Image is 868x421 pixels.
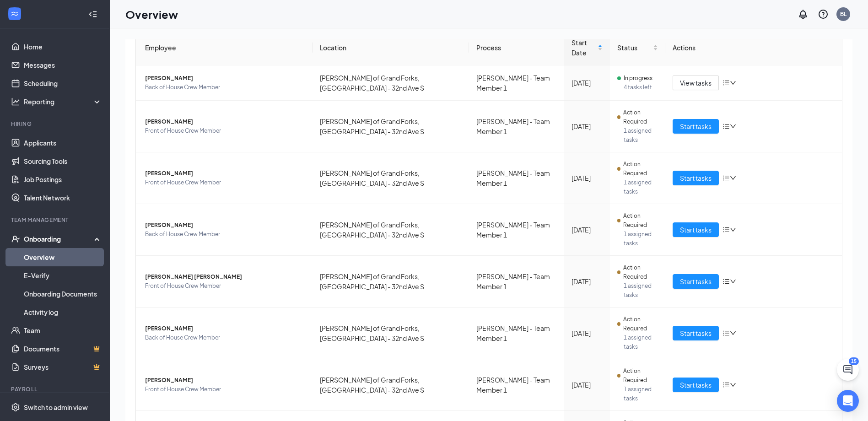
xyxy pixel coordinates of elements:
[136,30,313,65] th: Employee
[842,364,853,375] svg: ChatActive
[680,276,712,286] span: Start tasks
[313,308,469,359] td: [PERSON_NAME] of Grand Forks, [GEOGRAPHIC_DATA] - 32nd Ave S
[680,173,712,183] span: Start tasks
[840,10,846,18] div: BL
[24,134,102,152] a: Applicants
[722,174,730,182] span: bars
[571,173,603,183] div: [DATE]
[837,390,859,412] div: Open Intercom Messenger
[469,359,565,411] td: [PERSON_NAME] - Team Member 1
[818,9,829,20] svg: QuestionInfo
[24,152,102,170] a: Sourcing Tools
[145,230,305,239] span: Back of House Crew Member
[24,97,102,106] div: Reporting
[145,117,305,126] span: [PERSON_NAME]
[145,74,305,83] span: [PERSON_NAME]
[624,281,658,300] span: 1 assigned tasks
[469,256,565,308] td: [PERSON_NAME] - Team Member 1
[11,385,100,393] div: Payroll
[623,367,658,385] span: Action Required
[11,120,100,128] div: Hiring
[313,359,469,411] td: [PERSON_NAME] of Grand Forks, [GEOGRAPHIC_DATA] - 32nd Ave S
[313,256,469,308] td: [PERSON_NAME] of Grand Forks, [GEOGRAPHIC_DATA] - 32nd Ave S
[624,333,658,351] span: 1 assigned tasks
[571,380,603,390] div: [DATE]
[313,204,469,256] td: [PERSON_NAME] of Grand Forks, [GEOGRAPHIC_DATA] - 32nd Ave S
[145,281,305,291] span: Front of House Crew Member
[469,101,565,152] td: [PERSON_NAME] - Team Member 1
[837,359,859,381] button: ChatActive
[624,83,658,92] span: 4 tasks left
[125,6,178,22] h1: Overview
[571,225,603,235] div: [DATE]
[145,333,305,342] span: Back of House Crew Member
[11,97,20,106] svg: Analysis
[665,30,842,65] th: Actions
[145,178,305,187] span: Front of House Crew Member
[469,308,565,359] td: [PERSON_NAME] - Team Member 1
[798,9,809,20] svg: Notifications
[469,152,565,204] td: [PERSON_NAME] - Team Member 1
[722,123,730,130] span: bars
[673,378,719,392] button: Start tasks
[730,80,736,86] span: down
[610,30,665,65] th: Status
[313,65,469,101] td: [PERSON_NAME] of Grand Forks, [GEOGRAPHIC_DATA] - 32nd Ave S
[11,216,100,224] div: Team Management
[623,263,658,281] span: Action Required
[571,121,603,131] div: [DATE]
[313,101,469,152] td: [PERSON_NAME] of Grand Forks, [GEOGRAPHIC_DATA] - 32nd Ave S
[730,330,736,336] span: down
[24,403,88,412] div: Switch to admin view
[730,382,736,388] span: down
[849,357,859,365] div: 15
[623,211,658,230] span: Action Required
[730,278,736,285] span: down
[24,303,102,321] a: Activity log
[624,178,658,196] span: 1 assigned tasks
[623,160,658,178] span: Action Required
[673,274,719,289] button: Start tasks
[88,10,97,19] svg: Collapse
[145,385,305,394] span: Front of House Crew Member
[730,175,736,181] span: down
[24,74,102,92] a: Scheduling
[24,340,102,358] a: DocumentsCrown
[722,79,730,86] span: bars
[680,380,712,390] span: Start tasks
[680,121,712,131] span: Start tasks
[11,403,20,412] svg: Settings
[469,204,565,256] td: [PERSON_NAME] - Team Member 1
[722,329,730,337] span: bars
[24,285,102,303] a: Onboarding Documents
[145,272,305,281] span: [PERSON_NAME] [PERSON_NAME]
[10,9,19,18] svg: WorkstreamLogo
[24,234,94,243] div: Onboarding
[722,381,730,389] span: bars
[680,225,712,235] span: Start tasks
[313,152,469,204] td: [PERSON_NAME] of Grand Forks, [GEOGRAPHIC_DATA] - 32nd Ave S
[24,189,102,207] a: Talent Network
[571,78,603,88] div: [DATE]
[145,169,305,178] span: [PERSON_NAME]
[624,74,652,83] span: In progress
[24,38,102,56] a: Home
[680,78,712,88] span: View tasks
[673,76,719,90] button: View tasks
[24,56,102,74] a: Messages
[673,119,719,134] button: Start tasks
[624,385,658,403] span: 1 assigned tasks
[145,126,305,135] span: Front of House Crew Member
[623,315,658,333] span: Action Required
[145,376,305,385] span: [PERSON_NAME]
[571,328,603,338] div: [DATE]
[624,230,658,248] span: 1 assigned tasks
[673,222,719,237] button: Start tasks
[571,38,596,58] span: Start Date
[24,248,102,266] a: Overview
[673,326,719,340] button: Start tasks
[722,226,730,233] span: bars
[313,30,469,65] th: Location
[24,321,102,340] a: Team
[680,328,712,338] span: Start tasks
